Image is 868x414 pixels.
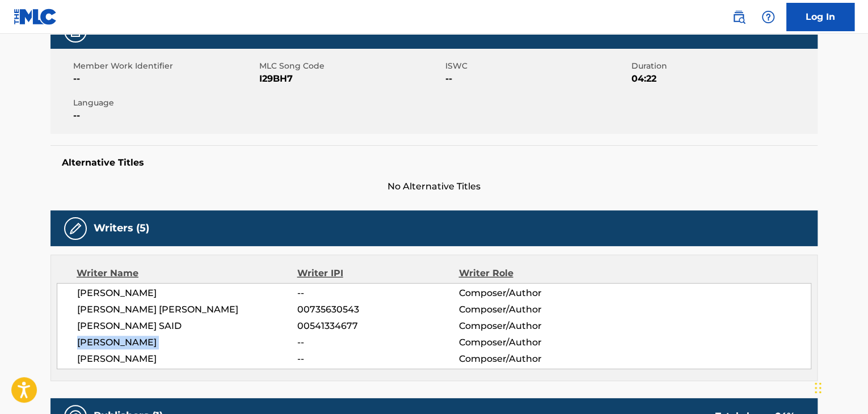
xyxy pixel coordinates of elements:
h5: Alternative Titles [62,157,806,168]
span: Language [73,97,256,109]
span: Composer/Author [458,286,605,300]
img: help [761,10,775,24]
div: Writer Name [77,267,297,280]
div: Drag [815,371,821,405]
div: Help [757,6,779,28]
span: Member Work Identifier [73,60,256,72]
span: 04:22 [631,72,815,86]
span: -- [297,336,458,349]
span: -- [445,72,629,86]
span: 00735630543 [297,303,458,316]
iframe: Chat Widget [811,360,868,414]
span: [PERSON_NAME] [77,352,297,366]
span: 00541334677 [297,319,458,333]
a: Log In [786,3,854,31]
span: [PERSON_NAME] [PERSON_NAME] [77,303,297,316]
span: No Alternative Titles [50,180,818,193]
span: I29BH7 [259,72,443,86]
span: Composer/Author [458,352,605,366]
img: search [732,10,745,24]
span: Composer/Author [458,336,605,349]
div: Writer IPI [297,267,459,280]
span: [PERSON_NAME] SAID [77,319,297,333]
h5: Writers (5) [94,222,149,235]
span: -- [73,109,256,122]
span: [PERSON_NAME] [77,286,297,300]
img: MLC Logo [14,9,57,25]
span: -- [297,352,458,366]
span: -- [297,286,458,300]
span: -- [73,72,256,86]
span: Duration [631,60,815,72]
a: Public Search [727,6,750,28]
img: Writers [69,222,82,235]
span: Composer/Author [458,319,605,333]
span: Composer/Author [458,303,605,316]
span: [PERSON_NAME] [77,336,297,349]
span: ISWC [445,60,629,72]
span: MLC Song Code [259,60,443,72]
div: Writer Role [458,267,605,280]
